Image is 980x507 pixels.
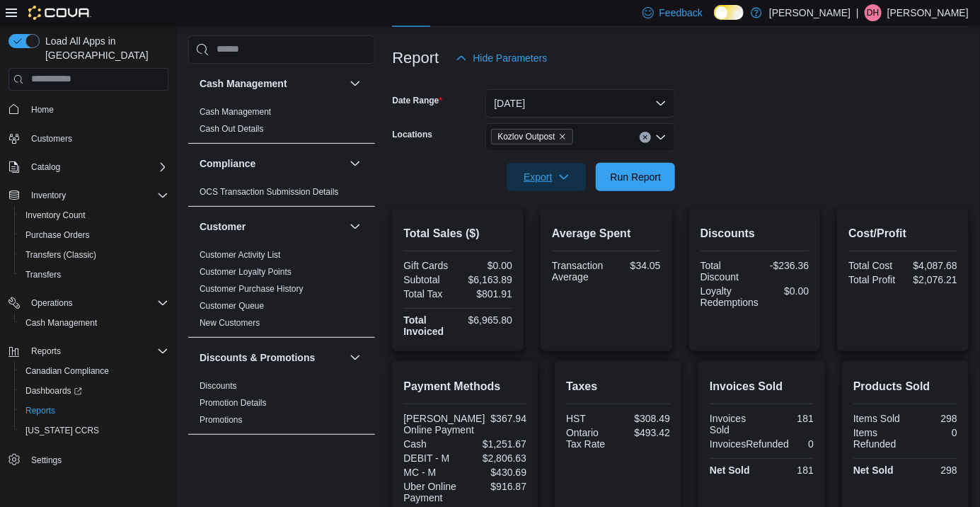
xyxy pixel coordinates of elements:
[25,130,78,147] a: Customers
[8,93,168,507] nav: Complex example
[403,413,485,435] div: [PERSON_NAME] Online Payment
[758,260,809,271] div: -$236.36
[25,210,86,221] span: Inventory Count
[25,159,66,176] button: Catalog
[347,349,364,366] button: Discounts & Promotions
[468,467,526,478] div: $430.69
[461,288,512,300] div: $801.91
[200,76,287,91] h3: Cash Management
[40,34,168,62] span: Load All Apps in [GEOGRAPHIC_DATA]
[200,156,344,171] button: Compliance
[20,402,61,419] a: Reports
[515,163,577,191] span: Export
[188,377,375,434] div: Discounts & Promotions
[3,157,174,177] button: Catalog
[200,267,292,277] a: Customer Loyalty Points
[403,452,462,464] div: DEBIT - M
[25,385,82,397] span: Dashboards
[31,346,61,357] span: Reports
[25,229,90,241] span: Purchase Orders
[461,274,512,285] div: $6,163.89
[609,260,661,271] div: $34.05
[200,398,267,408] a: Promotion Details
[710,378,814,395] h2: Invoices Sold
[403,225,512,242] h2: Total Sales ($)
[909,465,957,476] div: 298
[200,380,237,392] span: Discounts
[3,293,174,313] button: Operations
[403,378,526,395] h2: Payment Methods
[14,313,174,333] button: Cash Management
[347,218,364,235] button: Customer
[188,183,375,206] div: Compliance
[403,314,444,337] strong: Total Invoiced
[25,249,96,261] span: Transfers (Classic)
[31,104,54,115] span: Home
[200,186,339,198] span: OCS Transaction Submission Details
[491,413,527,424] div: $367.94
[25,187,71,204] button: Inventory
[20,246,102,263] a: Transfers (Classic)
[848,260,900,271] div: Total Cost
[403,288,455,300] div: Total Tax
[20,246,168,263] span: Transfers (Classic)
[25,450,168,468] span: Settings
[25,101,59,118] a: Home
[20,207,91,224] a: Inventory Count
[621,427,670,438] div: $493.42
[25,130,168,147] span: Customers
[403,481,462,503] div: Uber Online Payment
[14,245,174,265] button: Transfers (Classic)
[14,421,174,440] button: [US_STATE] CCRS
[461,260,512,271] div: $0.00
[848,225,957,242] h2: Cost/Profit
[468,481,526,492] div: $916.87
[769,4,851,21] p: [PERSON_NAME]
[347,75,364,92] button: Cash Management
[403,467,462,478] div: MC - M
[31,455,62,466] span: Settings
[200,156,255,171] h3: Compliance
[200,266,292,278] span: Customer Loyalty Points
[848,274,900,285] div: Total Profit
[20,266,67,283] a: Transfers
[25,295,168,312] span: Operations
[200,284,304,294] a: Customer Purchase History
[25,452,67,469] a: Settings
[200,124,264,134] a: Cash Out Details
[909,427,957,438] div: 0
[200,397,267,409] span: Promotion Details
[392,95,442,106] label: Date Range
[25,365,109,377] span: Canadian Compliance
[403,438,462,450] div: Cash
[558,132,567,141] button: Remove Kozlov Outpost from selection in this group
[20,227,168,244] span: Purchase Orders
[765,465,814,476] div: 181
[450,44,553,72] button: Hide Parameters
[392,50,439,67] h3: Report
[853,465,894,476] strong: Net Sold
[3,449,174,469] button: Settings
[906,260,957,271] div: $4,087.68
[14,361,174,381] button: Canadian Compliance
[25,343,168,360] span: Reports
[347,155,364,172] button: Compliance
[710,465,750,476] strong: Net Sold
[3,99,174,120] button: Home
[611,170,662,184] span: Run Report
[188,103,375,143] div: Cash Management
[552,260,604,283] div: Transaction Average
[200,76,344,91] button: Cash Management
[25,405,55,416] span: Reports
[497,130,555,144] span: Kozlov Outpost
[906,274,957,285] div: $2,076.21
[200,318,260,328] a: New Customers
[200,414,243,426] span: Promotions
[485,89,675,118] button: [DATE]
[200,220,344,234] button: Customer
[20,227,96,244] a: Purchase Orders
[200,106,271,118] span: Cash Management
[853,378,957,395] h2: Products Sold
[200,187,339,197] a: OCS Transaction Submission Details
